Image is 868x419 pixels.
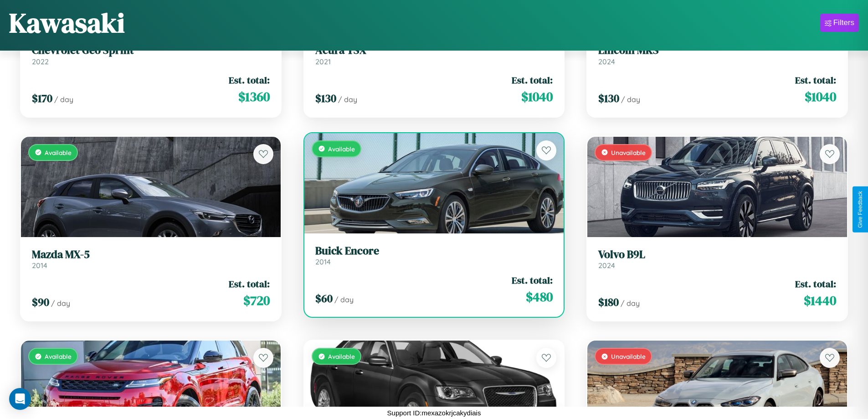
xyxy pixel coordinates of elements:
span: $ 170 [32,91,52,106]
span: Est. total: [229,73,270,87]
span: Est. total: [229,277,270,290]
span: $ 480 [526,288,553,306]
span: $ 1040 [805,88,836,106]
a: Buick Encore2014 [315,244,553,267]
h3: Lincoln MKS [598,44,836,57]
span: Unavailable [611,149,646,156]
p: Support ID: mexazokrjcakydiais [387,407,481,419]
span: / day [338,95,357,104]
span: Est. total: [795,73,836,87]
span: Available [328,352,355,360]
span: $ 130 [315,91,336,106]
span: 2014 [32,261,47,270]
span: 2024 [598,57,615,66]
div: Filters [833,18,854,27]
span: Available [45,149,72,156]
span: Available [45,352,72,360]
span: $ 180 [598,295,619,310]
h3: Chevrolet Geo Sprint [32,44,270,57]
h3: Mazda MX-5 [32,248,270,261]
span: 2014 [315,257,331,266]
a: Mazda MX-52014 [32,248,270,270]
span: $ 720 [243,291,270,310]
span: / day [621,299,640,308]
h3: Volvo B9L [598,248,836,261]
span: / day [334,295,354,304]
span: Available [328,145,355,153]
span: $ 1440 [804,291,836,310]
span: $ 1360 [238,88,270,106]
span: / day [51,299,70,308]
span: $ 130 [598,91,619,106]
span: Est. total: [795,277,836,290]
div: Give Feedback [857,191,863,228]
span: 2021 [315,57,331,66]
span: $ 90 [32,295,49,310]
h3: Buick Encore [315,244,553,258]
div: Open Intercom Messenger [9,388,31,410]
span: Est. total: [512,274,553,287]
span: Unavailable [611,352,646,360]
span: 2024 [598,261,615,270]
a: Chevrolet Geo Sprint2022 [32,44,270,66]
span: / day [621,95,640,104]
a: Lincoln MKS2024 [598,44,836,66]
span: / day [54,95,73,104]
h1: Kawasaki [9,4,125,41]
a: Acura TSX2021 [315,44,553,66]
span: Est. total: [512,73,553,87]
a: Volvo B9L2024 [598,248,836,270]
button: Filters [820,14,859,32]
span: $ 1040 [521,88,553,106]
span: $ 60 [315,291,333,306]
span: 2022 [32,57,49,66]
h3: Acura TSX [315,44,553,57]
